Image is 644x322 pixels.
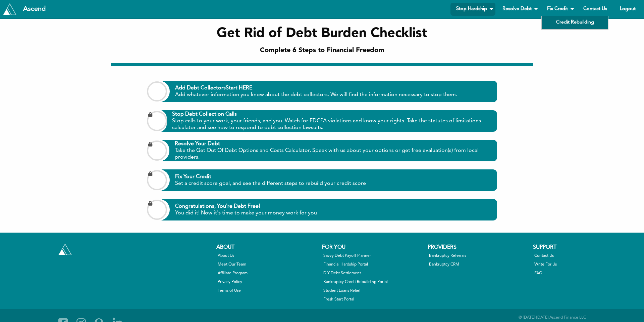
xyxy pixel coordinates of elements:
span: You did it! Now it's time to make your money work for you [175,210,317,216]
a: DIY Debt Settlement [323,270,423,276]
span: Add whatever information you know about the debt collectors. We will find the information necessa... [175,91,457,98]
a: Terms of Use [218,288,317,294]
input: Add Debt CollectorsStart HERE Add whatever information you know about the debt collectors. We wil... [147,81,167,102]
input: Resolve Your Debt Take the Get Out Of Debt Options and Costs Calculator. Speak with us about your... [147,140,167,161]
b: Congratulations, You're Debt Free! [175,204,260,209]
img: Tryascend.com [3,3,16,15]
div: Providers [428,243,530,251]
a: Credit Rebuilding [542,16,608,29]
a: Contact Us [578,3,613,16]
span: Take the Get Out Of Debt Options and Costs Calculator. Speak with us about your options or get fr... [175,147,497,161]
a: Resolve Debt [497,3,540,16]
h2: Complete 6 Steps to Financial Freedom [217,46,427,55]
a: Privacy Policy [218,279,317,285]
a: Bankruptcy Referrals [429,253,529,259]
a: Tryascend.com [57,242,73,257]
input: Stop Debt Collection Calls Stop calls to your work, your friends, and you. Watch for FDCPA violat... [147,111,167,131]
a: About Us [218,253,317,259]
a: Logout [614,3,641,16]
b: Fix Your Credit [175,174,211,179]
a: Bankruptcy Credit Rebuilding Portal [323,279,423,285]
div: About [216,243,319,251]
a: Student Loans Relief [323,288,423,294]
b: Add Debt Collectors [175,85,252,91]
div: Ascend [18,6,51,12]
input: Fix Your Credit Set a credit score goal, and see the different steps to rebuild your credit score [147,170,167,190]
a: Meet Our Team [218,261,317,268]
b: Stop Debt Collection Calls [172,112,237,117]
div: For You [322,243,424,251]
a: Bankruptcy CRM [429,261,529,268]
b: Resolve Your Debt [175,141,220,147]
a: Savvy Debt Payoff Planner [323,253,423,259]
input: Congratulations, You're Debt Free! You did it! Now it's time to make your money work for you [147,200,167,220]
a: FAQ [534,270,634,276]
span: Set a credit score goal, and see the different steps to rebuild your credit score [175,180,366,187]
a: Fresh Start Portal [323,296,423,303]
a: Write For Us [534,261,634,268]
a: Contact Us [534,253,634,259]
a: Tryascend.com Ascend [1,2,53,16]
a: Start HERE [226,85,252,91]
h1: Get Rid of Debt Burden Checklist [217,24,427,43]
a: Stop Hardship [450,3,495,16]
div: Support [533,243,635,251]
span: Stop calls to your work, your friends, and you. Watch for FDCPA violations and know your rights. ... [172,118,497,131]
a: Fix Credit [541,3,576,16]
a: Financial Hardship Portal [323,261,423,268]
img: Tryascend.com [58,244,72,255]
a: Affiliate Program [218,270,317,276]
